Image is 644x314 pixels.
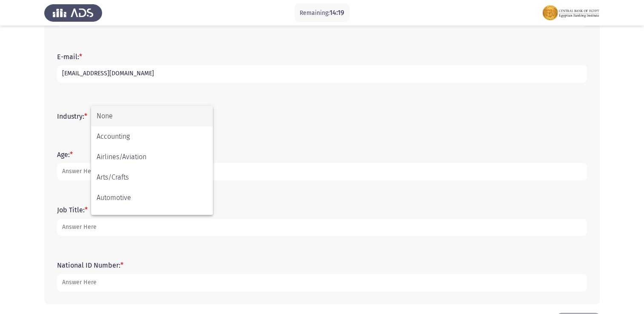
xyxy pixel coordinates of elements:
span: Accounting [97,126,207,147]
span: Automotive [97,188,207,208]
span: Arts/Crafts [97,167,207,188]
span: Banking [97,208,207,228]
span: None [97,106,207,126]
span: Airlines/Aviation [97,147,207,167]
